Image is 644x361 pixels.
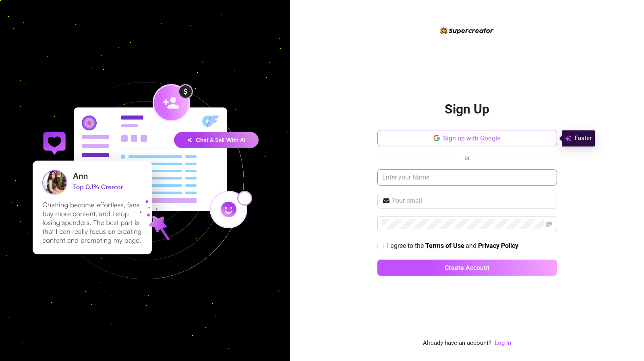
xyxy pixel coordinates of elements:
span: or [464,154,470,161]
span: Faster [575,134,592,143]
a: Log In [495,338,511,348]
input: Your email [392,196,552,206]
img: svg%3e [565,134,572,143]
strong: Terms of Use [425,242,464,250]
span: Create Account [445,264,489,272]
span: and [466,242,478,250]
a: Log In [495,339,511,347]
img: signup-background-D0MIrEPF.svg [6,41,284,320]
button: Sign up with Google [377,130,557,146]
input: Enter your Name [377,169,557,186]
a: Terms of Use [425,242,464,250]
span: I agree to the [387,242,425,250]
strong: Privacy Policy [478,242,518,250]
h2: Sign Up [445,101,489,118]
a: Privacy Policy [478,242,518,250]
span: eye-invisible [546,221,552,227]
span: Already have an account? [423,338,491,348]
span: Sign up with Google [443,134,501,142]
img: logo-BBDzfeDw.svg [440,27,494,34]
button: Create Account [377,260,557,276]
